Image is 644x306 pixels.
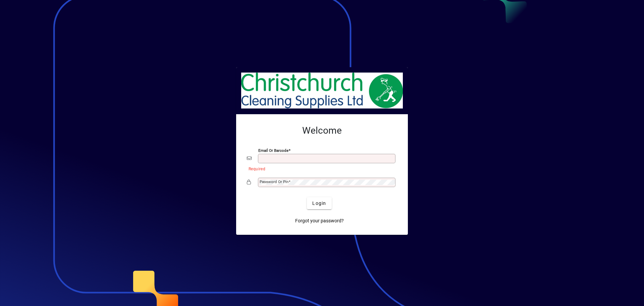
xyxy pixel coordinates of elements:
[258,148,288,153] mat-label: Email or Barcode
[312,200,326,207] span: Login
[295,217,344,224] span: Forgot your password?
[260,179,288,184] mat-label: Password or Pin
[247,125,397,136] h2: Welcome
[249,165,392,172] mat-error: Required
[307,197,331,209] button: Login
[292,215,346,227] a: Forgot your password?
